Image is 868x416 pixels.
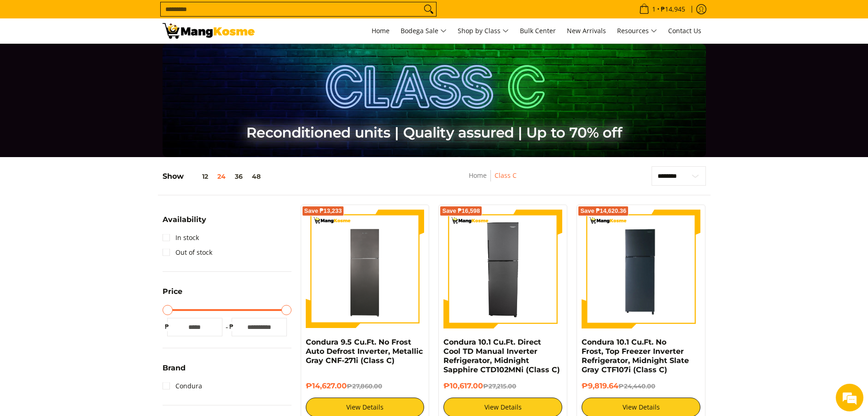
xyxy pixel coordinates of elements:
[664,18,706,43] a: Contact Us
[582,338,689,374] a: Condura 10.1 Cu.Ft. No Frost, Top Freezer Inverter Refrigerator, Midnight Slate Gray CTF107i (Cla...
[306,381,425,391] h6: ₱14,627.00
[163,364,186,372] span: Brand
[618,382,655,390] del: ₱24,440.00
[163,23,255,39] img: Class C Home &amp; Business Appliances: Up to 70% Off l Mang Kosme
[230,173,247,180] button: 36
[227,322,236,331] span: ₱
[469,171,487,180] a: Home
[372,26,390,35] span: Home
[163,322,172,331] span: ₱
[163,230,199,245] a: In stock
[562,18,611,43] a: New Arrivals
[306,210,425,328] img: Condura 9.5 Cu.Ft. No Frost Auto Defrost Inverter, Metallic Gray CNF-271i (Class C)
[617,25,657,37] span: Resources
[515,18,560,43] a: Bulk Center
[163,364,186,379] summary: Open
[442,208,480,214] span: Save ₱16,598
[567,26,606,35] span: New Arrivals
[443,338,560,374] a: Condura 10.1 Cu.Ft. Direct Cool TD Manual Inverter Refrigerator, Midnight Sapphire CTD102MNi (Cla...
[421,2,436,16] button: Search
[443,381,562,391] h6: ₱10,617.00
[304,208,342,214] span: Save ₱13,233
[582,210,700,328] img: Condura 10.1 Cu.Ft. No Frost, Top Freezer Inverter Refrigerator, Midnight Slate Gray CTF107i (Cla...
[367,18,394,43] a: Home
[163,379,202,393] a: Condura
[396,18,451,43] a: Bodega Sale
[163,288,182,302] summary: Open
[612,18,662,43] a: Resources
[401,25,447,37] span: Bodega Sale
[163,172,265,181] h5: Show
[668,26,701,35] span: Contact Us
[412,170,573,191] nav: Breadcrumbs
[458,25,509,37] span: Shop by Class
[636,4,688,14] span: •
[483,382,516,390] del: ₱27,215.00
[659,6,687,12] span: ₱14,945
[347,382,382,390] del: ₱27,860.00
[580,208,626,214] span: Save ₱14,620.36
[163,288,182,295] span: Price
[306,338,423,365] a: Condura 9.5 Cu.Ft. No Frost Auto Defrost Inverter, Metallic Gray CNF-271i (Class C)
[163,245,212,260] a: Out of stock
[163,216,206,223] span: Availability
[184,173,213,180] button: 12
[582,381,700,391] h6: ₱9,819.64
[163,216,206,230] summary: Open
[520,26,556,35] span: Bulk Center
[213,173,230,180] button: 24
[247,173,265,180] button: 48
[495,171,517,180] a: Class C
[264,18,706,43] nav: Main Menu
[453,18,513,43] a: Shop by Class
[443,210,562,328] img: Condura 10.1 Cu.Ft. Direct Cool TD Manual Inverter Refrigerator, Midnight Sapphire CTD102MNi (Cla...
[651,6,657,12] span: 1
